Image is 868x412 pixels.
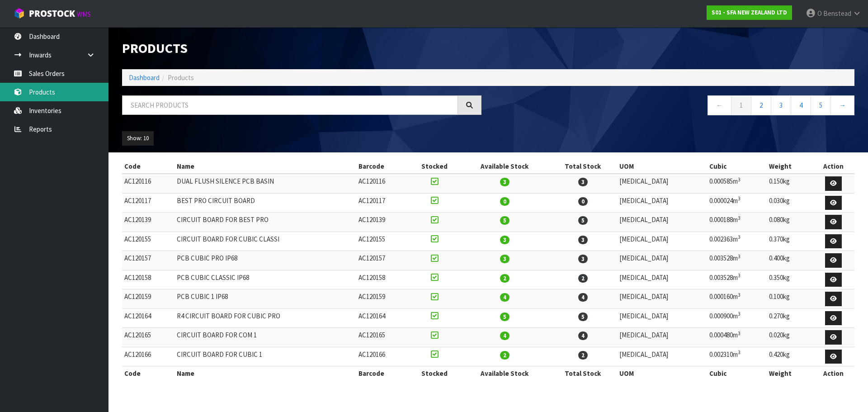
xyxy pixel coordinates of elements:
td: 0.000160m [707,289,767,309]
sup: 3 [738,272,741,279]
td: 0.000585m [707,174,767,193]
sup: 3 [738,330,741,336]
td: [MEDICAL_DATA] [617,347,707,366]
td: AC120139 [356,213,409,232]
td: AC120158 [122,270,175,289]
td: AC120157 [356,251,409,270]
td: AC120159 [122,289,175,309]
a: ← [708,95,731,115]
td: CIRCUIT BOARD FOR COM 1 [175,328,356,347]
sup: 3 [738,292,741,298]
th: Cubic [707,159,767,174]
td: AC120159 [356,289,409,309]
td: [MEDICAL_DATA] [617,328,707,347]
td: [MEDICAL_DATA] [617,251,707,270]
span: 3 [500,255,509,263]
small: WMS [77,10,91,19]
span: 3 [578,236,588,244]
td: 0.000024m [707,193,767,213]
span: 3 [500,178,509,186]
sup: 3 [738,253,741,260]
sup: 3 [738,234,741,240]
td: AC120164 [122,308,175,328]
span: 5 [500,313,509,321]
td: 0.000188m [707,213,767,232]
span: 5 [578,313,588,321]
th: Total Stock [549,366,617,381]
nav: Page navigation [495,95,854,118]
td: 0.270kg [767,308,812,328]
span: ProStock [29,8,75,19]
span: 2 [578,351,588,360]
td: R4 CIRCUIT BOARD FOR CUBIC PRO [175,308,356,328]
button: Show: 10 [122,131,154,146]
td: [MEDICAL_DATA] [617,174,707,193]
span: 5 [500,216,509,225]
td: AC120155 [122,232,175,251]
td: [MEDICAL_DATA] [617,270,707,289]
th: Weight [767,366,812,381]
a: 3 [771,95,791,115]
td: AC120116 [122,174,175,193]
td: DUAL FLUSH SILENCE PCB BASIN [175,174,356,193]
td: 0.400kg [767,251,812,270]
span: 2 [500,351,509,360]
td: PCB CUBIC CLASSIC IP68 [175,270,356,289]
th: Stocked [409,159,460,174]
span: 5 [578,216,588,225]
td: [MEDICAL_DATA] [617,308,707,328]
span: 4 [500,331,509,340]
a: 4 [791,95,811,115]
sup: 3 [738,176,741,183]
th: Stocked [409,366,460,381]
a: Dashboard [129,73,160,82]
td: 0.002363m [707,232,767,251]
th: UOM [617,159,707,174]
td: [MEDICAL_DATA] [617,232,707,251]
td: CIRCUIT BOARD FOR BEST PRO [175,213,356,232]
td: 0.080kg [767,213,812,232]
sup: 3 [738,195,741,202]
td: AC120116 [356,174,409,193]
a: 5 [811,95,831,115]
td: 0.030kg [767,193,812,213]
span: 3 [578,178,588,186]
td: 0.100kg [767,289,812,309]
span: 0 [578,197,588,206]
th: Barcode [356,159,409,174]
td: 0.000900m [707,308,767,328]
span: 4 [578,331,588,340]
sup: 3 [738,215,741,221]
th: UOM [617,366,707,381]
a: 2 [751,95,771,115]
span: 4 [500,293,509,302]
strong: S01 - SFA NEW ZEALAND LTD [712,9,787,16]
td: 0.002310m [707,347,767,366]
span: Benstead [823,9,851,18]
th: Code [122,159,175,174]
td: AC120117 [122,193,175,213]
span: 2 [500,274,509,283]
span: 0 [500,197,509,206]
td: [MEDICAL_DATA] [617,193,707,213]
td: [MEDICAL_DATA] [617,289,707,309]
th: Action [812,366,854,381]
span: 4 [578,293,588,302]
td: 0.150kg [767,174,812,193]
h1: Products [122,41,481,56]
span: 2 [578,274,588,283]
td: AC120155 [356,232,409,251]
sup: 3 [738,311,741,317]
td: 0.003528m [707,270,767,289]
td: AC120117 [356,193,409,213]
td: 0.020kg [767,328,812,347]
th: Weight [767,159,812,174]
a: 1 [731,95,751,115]
td: AC120158 [356,270,409,289]
td: PCB CUBIC PRO IP68 [175,251,356,270]
td: BEST PRO CIRCUIT BOARD [175,193,356,213]
td: AC120164 [356,308,409,328]
td: CIRCUIT BOARD FOR CUBIC 1 [175,347,356,366]
td: 0.420kg [767,347,812,366]
td: PCB CUBIC 1 IP68 [175,289,356,309]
